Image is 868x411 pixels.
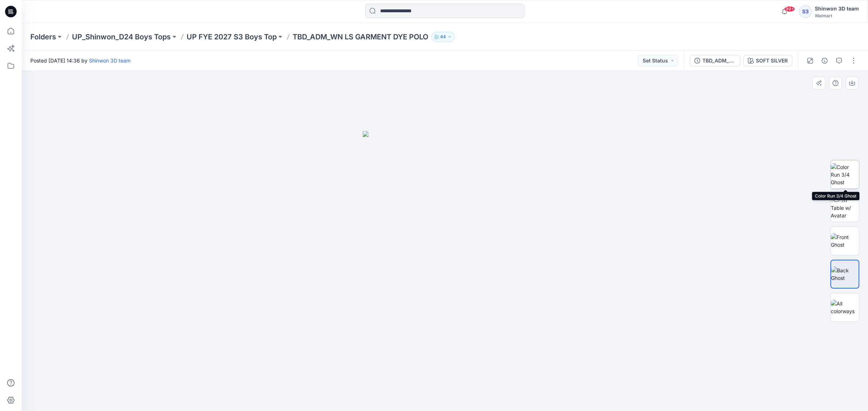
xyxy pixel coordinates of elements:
span: 99+ [784,6,795,12]
a: Folders [30,32,56,42]
img: All colorways [831,300,859,315]
div: Walmart [815,13,859,18]
a: Shinwon 3D team [89,57,131,64]
img: Color Run 3/4 Ghost [831,163,859,186]
img: eyJhbGciOiJIUzI1NiIsImtpZCI6IjAiLCJzbHQiOiJzZXMiLCJ0eXAiOiJKV1QifQ.eyJkYXRhIjp7InR5cGUiOiJzdG9yYW... [363,131,527,411]
img: Back Ghost [831,267,859,282]
span: Posted [DATE] 14:36 by [30,57,131,64]
div: Shinwon 3D team [815,4,859,13]
a: UP FYE 2027 S3 Boys Top [187,32,277,42]
img: Turn Table w/ Avatar [831,196,859,219]
p: 44 [440,33,446,41]
p: TBD_ADM_WN LS GARMENT DYE POLO [293,32,428,42]
button: SOFT SILVER [743,55,792,66]
button: Details [819,55,830,66]
a: UP_Shinwon_D24 Boys Tops [72,32,171,42]
button: TBD_ADM_WN LS GARMENT DYE POLO [690,55,740,66]
div: TBD_ADM_WN LS GARMENT DYE POLO [702,57,736,65]
button: 44 [431,32,455,42]
div: S3 [799,5,812,18]
img: Front Ghost [831,233,859,248]
div: SOFT SILVER [756,57,788,65]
